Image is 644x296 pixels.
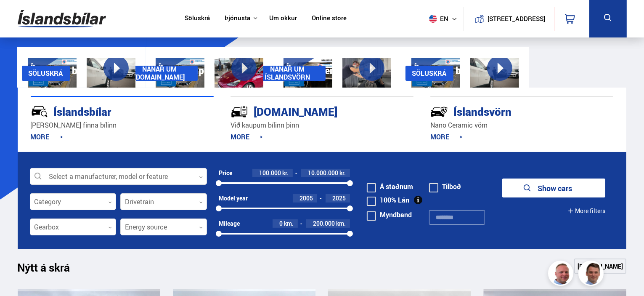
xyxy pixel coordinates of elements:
h1: Skráðu bílinn hjá okkur! [38,65,143,76]
img: vI42ee_Copy_of_H.png [284,58,332,88]
h1: Nýtt á skrá [18,261,85,279]
p: Við kaupum bílinn þinn [231,120,413,130]
span: 10.000.000 [308,169,338,177]
a: Online store [312,14,347,23]
p: Nano Ceramic vörn [430,120,613,130]
button: More filters [568,201,605,220]
a: SÖLUSKRÁ [22,66,70,81]
label: Myndband [367,211,412,218]
label: Tilboð [429,183,461,190]
p: [PERSON_NAME] finna bílinn [31,120,214,130]
img: FbJEzSuNWCJXmdc-.webp [580,262,605,287]
span: 0 [279,219,283,227]
div: [DOMAIN_NAME] [231,104,384,118]
img: JRvxyua_JYH6wB4c.svg [31,103,48,120]
h1: Skráðu bílinn hjá okkur! [421,65,527,76]
label: Á staðnum [367,183,413,190]
img: tr5P-W3DuiFaO7aO.svg [231,103,248,120]
button: Show cars [502,179,605,197]
span: km. [336,220,346,227]
a: MORE [430,132,463,141]
span: 2005 [299,194,313,202]
a: [STREET_ADDRESS] [468,7,550,31]
span: 200.000 [313,219,335,227]
button: [STREET_ADDRESS] [491,15,542,22]
span: en [426,15,447,23]
img: -Svtn6bYgwAsiwNX.svg [430,103,448,120]
a: SÖLUSKRÁ [405,66,453,81]
span: 100.000 [259,169,281,177]
a: [PERSON_NAME] [574,259,626,274]
a: MORE [31,132,63,141]
img: G0Ugv5HjCgRt.svg [18,5,106,32]
a: Um okkur [269,14,297,23]
div: Price [219,170,232,176]
div: Íslandsvörn [430,104,583,118]
a: Söluskrá [185,14,210,23]
a: NÁNAR UM [DOMAIN_NAME] [122,66,198,81]
span: km. [284,220,294,227]
span: kr. [339,170,346,176]
div: Íslandsbílar [31,104,184,118]
img: eKx6w-_Home_640_.png [156,58,204,88]
img: eKx6w-_Home_640_.png [411,58,460,88]
a: MORE [231,132,263,141]
button: Þjónusta [225,14,250,22]
img: siFngHWaQ9KaOqBr.png [549,262,575,287]
h1: Nano Ceramic vörn [294,65,377,76]
a: NÁNAR UM ÍSLANDSVÖRN [250,66,326,81]
button: en [426,6,464,31]
div: Model year [219,195,248,202]
span: kr. [282,170,289,176]
span: 2025 [332,194,346,202]
label: 100% Lán [367,197,409,203]
img: svg+xml;base64,PHN2ZyB4bWxucz0iaHR0cDovL3d3dy53My5vcmcvMjAwMC9zdmciIHdpZHRoPSI1MTIiIGhlaWdodD0iNT... [429,15,437,23]
img: eKx6w-_Home_640_.png [28,58,77,88]
div: Mileage [219,220,240,227]
button: Opna LiveChat spjallviðmót [7,3,32,29]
